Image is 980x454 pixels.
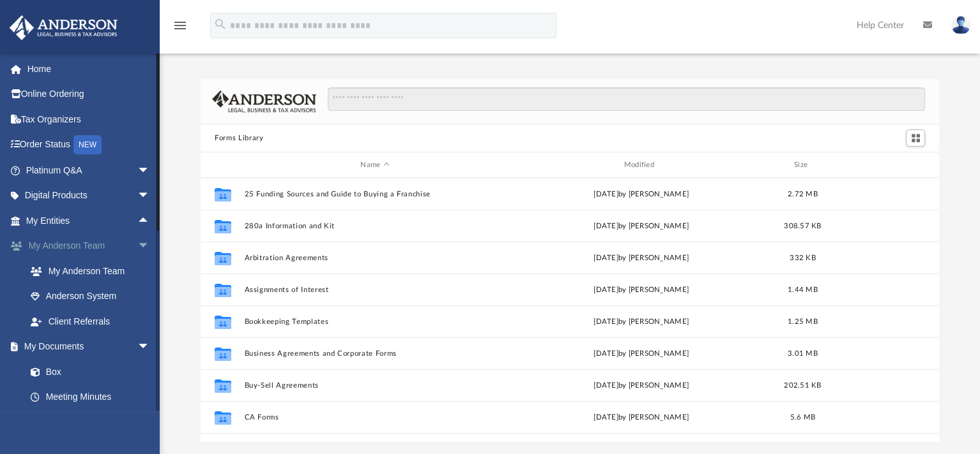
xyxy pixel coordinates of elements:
[9,334,163,360] a: My Documentsarrow_drop_down
[788,350,818,357] span: 3.01 MB
[511,412,772,423] div: [DATE] by [PERSON_NAME]
[18,309,169,334] a: Client Referrals
[137,208,163,234] span: arrow_drop_up
[172,24,188,33] a: menu
[834,159,923,171] div: id
[18,258,163,284] a: My Anderson Team
[245,286,505,294] button: Assignments of Interest
[245,222,505,230] button: 280a Information and Kit
[511,316,772,328] div: [DATE] by [PERSON_NAME]
[906,129,925,147] button: Switch to Grid View
[9,106,169,132] a: Tax Organizers
[137,334,163,360] span: arrow_drop_down
[785,382,822,389] span: 202.51 KB
[9,82,169,107] a: Online Ordering
[215,133,263,144] button: Forms Library
[213,17,227,31] i: search
[9,233,169,259] a: My Anderson Teamarrow_drop_down
[18,359,157,384] a: Box
[777,159,829,171] div: Size
[245,349,505,358] button: Business Agreements and Corporate Forms
[137,157,163,184] span: arrow_drop_down
[788,191,818,198] span: 2.72 MB
[785,223,822,230] span: 308.57 KB
[511,380,772,392] div: [DATE] by [PERSON_NAME]
[206,159,238,171] div: id
[511,284,772,296] div: [DATE] by [PERSON_NAME]
[510,159,772,171] div: Modified
[18,284,169,309] a: Anderson System
[790,254,816,261] span: 332 KB
[201,178,938,442] div: grid
[9,56,169,82] a: Home
[18,409,157,435] a: Forms Library
[9,183,169,209] a: Digital Productsarrow_drop_down
[788,286,818,293] span: 1.44 MB
[18,384,163,410] a: Meeting Minutes
[511,189,772,200] div: [DATE] by [PERSON_NAME]
[511,221,772,232] div: [DATE] by [PERSON_NAME]
[790,414,816,421] span: 5.6 MB
[137,183,163,209] span: arrow_drop_down
[73,135,102,154] div: NEW
[9,132,169,158] a: Order StatusNEW
[245,413,505,421] button: CA Forms
[511,348,772,360] div: [DATE] by [PERSON_NAME]
[245,190,505,198] button: 25 Funding Sources and Guide to Buying a Franchise
[328,87,925,112] input: Search files and folders
[245,318,505,326] button: Bookkeeping Templates
[245,381,505,390] button: Buy-Sell Agreements
[6,15,121,40] img: Anderson Advisors Platinum Portal
[951,16,970,34] img: User Pic
[244,159,505,171] div: Name
[788,318,818,325] span: 1.25 MB
[9,157,169,183] a: Platinum Q&Aarrow_drop_down
[172,18,188,33] i: menu
[511,253,772,264] div: [DATE] by [PERSON_NAME]
[137,233,163,260] span: arrow_drop_down
[245,254,505,262] button: Arbitration Agreements
[9,208,169,233] a: My Entitiesarrow_drop_up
